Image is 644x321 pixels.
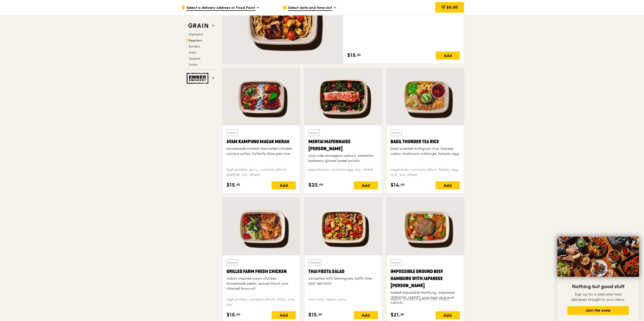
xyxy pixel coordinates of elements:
[308,181,319,189] span: $20.
[436,311,460,319] div: Add
[401,183,405,187] span: 00
[308,311,318,319] span: $15.
[236,183,240,187] span: 50
[227,130,238,136] div: Warm
[189,45,200,48] span: Bundles
[227,181,236,189] span: $15.
[308,268,378,275] div: Thai Fiesta Salad
[308,167,378,177] div: pescatarian, contains egg, soy, wheat
[391,167,460,177] div: vegetarian, contains allium, barley, egg, nuts, soy, wheat
[436,181,460,189] div: Add
[227,167,296,177] div: high protein, spicy, contains allium, shellfish, soy, wheat
[400,312,404,316] span: 50
[189,51,196,54] span: Sides
[187,73,210,84] img: Ember Smokery web logo
[357,53,361,57] span: 50
[436,52,460,60] div: Add
[272,311,296,319] div: Add
[354,311,378,319] div: Add
[391,138,460,145] div: Basil Thunder Tea Rice
[288,5,332,11] span: Select date and time slot
[308,130,320,136] div: Warm
[308,276,378,286] div: accented with lemongrass, kaffir lime leaf, red chilli
[227,268,296,275] div: Grilled Farm Fresh Chicken
[391,146,460,156] div: basil scented multigrain rice, braised celery mushroom cabbage, hanjuku egg
[189,57,200,60] span: Desserts
[391,268,460,289] div: Impossible Ground Beef Hamburg with Japanese [PERSON_NAME]
[391,181,401,189] span: $14.
[391,311,400,319] span: $21.
[391,130,402,136] div: Warm
[272,181,296,189] div: Add
[572,284,624,290] span: Nothing but good stuff
[189,33,203,36] span: Highlights
[186,5,255,11] span: Select a delivery address or Food Point
[227,276,296,291] div: indian inspired cajun chicken, housemade pesto, spiced black rice, charred broccoli
[391,259,402,266] div: Warm
[318,312,322,316] span: 50
[354,181,378,189] div: Add
[227,311,236,319] span: $15.
[308,259,321,266] div: Chilled
[319,183,323,187] span: 00
[308,297,378,307] div: low carb, vegan, spicy
[187,21,210,30] img: Grain web logo
[189,63,197,66] span: Drinks
[567,306,629,315] button: Join the crew
[227,297,296,307] div: high protein, contains allium, dairy, nuts, soy
[630,238,638,246] button: Close
[391,297,460,307] div: vegan, contains allium, soy, wheat
[571,292,625,302] span: Sign up for a welcome treat delivered straight to your inbox.
[227,146,296,156] div: housemade sambal marinated chicken, nyonya achar, butterfly blue pea rice
[189,39,202,42] span: Regulars
[308,153,378,163] div: sous vide norwegian salmon, mentaiko, balsamic glazed sweet potato
[347,52,357,59] span: $15.
[391,290,460,305] div: baked Impossible hamburg, Japanese [PERSON_NAME], poached okra and carrots
[236,312,240,316] span: 00
[227,259,238,266] div: Warm
[308,138,378,152] div: Mentai Mayonnaise [PERSON_NAME]
[446,5,458,10] span: $0.00
[227,138,296,145] div: Ayam Kampung Masak Merah
[557,237,639,277] img: DSC07876-Edit02-Large.jpeg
